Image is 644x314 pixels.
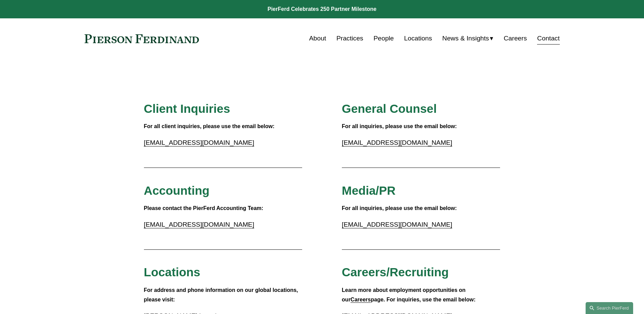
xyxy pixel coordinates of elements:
a: Contact [537,32,559,45]
span: News & Insights [442,33,489,45]
span: Locations [144,265,200,279]
strong: For all client inquiries, please use the email below: [144,123,275,129]
strong: For address and phone information on our global locations, please visit: [144,287,300,303]
a: Careers [351,297,371,302]
strong: Please contact the PierFerd Accounting Team: [144,205,263,211]
strong: For all inquiries, please use the email below: [342,205,457,211]
a: Careers [504,32,527,45]
strong: For all inquiries, please use the email below: [342,123,457,129]
span: Careers/Recruiting [342,265,449,279]
strong: Learn more about employment opportunities on our [342,287,467,303]
a: [EMAIL_ADDRESS][DOMAIN_NAME] [342,221,452,228]
span: General Counsel [342,102,437,115]
a: Locations [404,32,432,45]
a: Practices [336,32,363,45]
span: Media/PR [342,184,395,197]
a: folder dropdown [442,32,494,45]
span: Accounting [144,184,210,197]
strong: page. For inquiries, use the email below: [371,297,476,302]
a: [EMAIL_ADDRESS][DOMAIN_NAME] [144,221,254,228]
a: [EMAIL_ADDRESS][DOMAIN_NAME] [144,139,254,146]
span: Client Inquiries [144,102,230,115]
a: [EMAIL_ADDRESS][DOMAIN_NAME] [342,139,452,146]
a: Search this site [586,302,633,314]
a: About [309,32,326,45]
a: People [373,32,394,45]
